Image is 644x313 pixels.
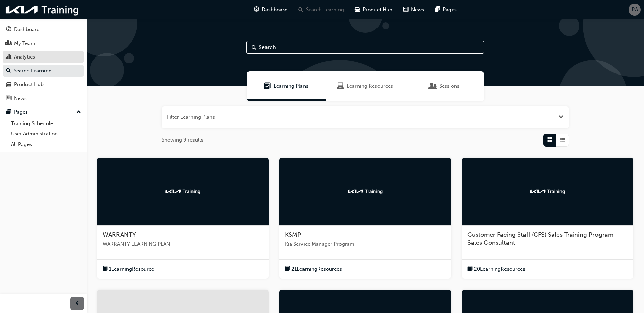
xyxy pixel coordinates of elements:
span: chart-icon [6,54,11,60]
span: book-icon [103,265,108,274]
a: All Pages [8,139,84,150]
span: Learning Plans [264,82,271,90]
span: search-icon [6,68,11,74]
input: Search... [246,41,484,54]
span: Kia Service Manager Program [285,240,445,248]
span: guage-icon [254,5,259,14]
span: 21 Learning Resources [291,265,342,273]
a: car-iconProduct Hub [349,3,398,17]
span: people-icon [6,40,11,47]
button: Pages [3,106,84,118]
img: kia-training [3,3,81,17]
span: prev-icon [75,299,80,308]
span: search-icon [298,5,303,14]
a: News [3,92,84,105]
span: 20 Learning Resources [474,265,525,273]
span: PA [632,6,638,14]
span: News [411,6,424,14]
span: Learning Plans [274,82,308,90]
a: pages-iconPages [429,3,462,17]
a: Product Hub [3,78,84,91]
img: kia-training [164,188,202,195]
button: book-icon21LearningResources [285,265,342,274]
a: My Team [3,37,84,50]
a: kia-trainingWARRANTYWARRANTY LEARNING PLANbook-icon1LearningResource [97,158,269,279]
span: Search [252,44,256,51]
span: Sessions [439,82,459,90]
span: List [560,136,565,144]
span: Customer Facing Staff (CFS) Sales Training Program - Sales Consultant [467,231,618,247]
span: news-icon [403,5,408,14]
span: guage-icon [6,27,11,33]
a: Learning PlansLearning Plans [247,71,326,101]
a: search-iconSearch Learning [293,3,349,17]
div: Analytics [14,53,35,61]
div: My Team [14,39,35,47]
button: DashboardMy TeamAnalyticsSearch LearningProduct HubNews [3,22,84,106]
span: up-icon [76,108,81,117]
a: SessionsSessions [405,71,484,101]
a: Learning ResourcesLearning Resources [326,71,405,101]
div: Product Hub [14,81,44,88]
span: WARRANTY [103,231,136,238]
span: car-icon [6,82,11,88]
span: book-icon [467,265,473,274]
img: kia-training [347,188,384,195]
a: Training Schedule [8,118,84,129]
span: WARRANTY LEARNING PLAN [103,240,263,248]
a: kia-trainingCustomer Facing Staff (CFS) Sales Training Program - Sales Consultantbook-icon20Learn... [462,158,633,279]
span: book-icon [285,265,290,274]
span: Grid [547,136,552,144]
a: Dashboard [3,23,84,36]
div: News [14,95,27,102]
a: User Administration [8,129,84,139]
div: Pages [14,108,28,116]
span: KSMP [285,231,301,238]
span: Dashboard [262,6,288,14]
a: guage-iconDashboard [249,3,293,17]
a: Analytics [3,51,84,63]
img: kia-training [529,188,566,195]
span: 1 Learning Resource [109,265,154,273]
span: Learning Resources [347,82,393,90]
button: book-icon1LearningResource [103,265,154,274]
span: Pages [443,6,457,14]
span: Showing 9 results [162,136,203,144]
button: Open the filter [558,113,564,121]
button: book-icon20LearningResources [467,265,525,274]
span: Search Learning [306,6,344,14]
span: news-icon [6,96,11,102]
a: news-iconNews [398,3,429,17]
button: PA [629,4,641,16]
span: Sessions [430,82,437,90]
span: pages-icon [6,109,11,115]
span: pages-icon [435,5,440,14]
div: Dashboard [14,26,40,33]
span: Learning Resources [337,82,344,90]
span: car-icon [355,5,360,14]
span: Product Hub [363,6,392,14]
a: kia-trainingKSMPKia Service Manager Programbook-icon21LearningResources [279,158,451,279]
a: Search Learning [3,65,84,77]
